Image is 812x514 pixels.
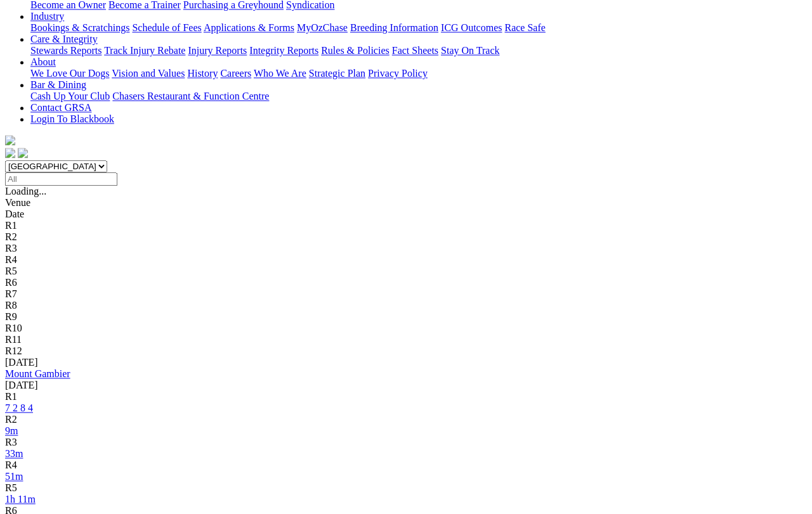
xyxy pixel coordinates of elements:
a: 1h 11m [5,494,36,504]
div: R11 [5,334,807,345]
a: Schedule of Fees [132,22,201,33]
div: Industry [30,22,807,34]
a: Privacy Policy [368,68,428,79]
div: R1 [5,220,807,231]
a: History [187,68,218,79]
div: Bar & Dining [30,91,807,102]
a: Vision and Values [112,68,185,79]
div: R5 [5,482,807,494]
a: ICG Outcomes [441,22,502,33]
div: R12 [5,345,807,357]
div: R6 [5,277,807,288]
a: Breeding Information [350,22,438,33]
div: R3 [5,243,807,254]
a: Care & Integrity [30,34,98,44]
div: R8 [5,300,807,311]
a: Injury Reports [188,45,247,56]
a: 9m [5,425,18,436]
a: Fact Sheets [392,45,438,56]
a: Strategic Plan [309,68,365,79]
a: Bookings & Scratchings [30,22,129,33]
div: R2 [5,414,807,425]
div: R2 [5,231,807,243]
div: R5 [5,266,807,277]
a: Track Injury Rebate [104,45,185,56]
div: R4 [5,254,807,266]
a: Mount Gambier [5,368,70,379]
img: twitter.svg [18,148,28,158]
div: R3 [5,437,807,448]
div: R9 [5,311,807,323]
a: Chasers Restaurant & Function Centre [112,91,269,101]
div: R1 [5,391,807,402]
div: About [30,68,807,79]
div: R7 [5,288,807,300]
a: Who We Are [254,68,306,79]
a: Race Safe [504,22,545,33]
a: Industry [30,11,64,22]
a: Bar & Dining [30,79,86,90]
div: R4 [5,459,807,471]
a: Contact GRSA [30,102,91,113]
a: About [30,56,56,67]
a: Cash Up Your Club [30,91,110,101]
input: Select date [5,172,117,186]
span: Loading... [5,186,46,196]
div: [DATE] [5,380,807,391]
a: 51m [5,471,23,482]
div: R10 [5,323,807,334]
a: 7 2 8 4 [5,402,33,413]
a: MyOzChase [297,22,348,33]
div: [DATE] [5,357,807,368]
img: facebook.svg [5,148,15,158]
div: Date [5,209,807,220]
a: Integrity Reports [249,45,318,56]
a: We Love Our Dogs [30,68,109,79]
a: Careers [220,68,251,79]
div: Venue [5,197,807,209]
a: Rules & Policies [321,45,390,56]
div: Care & Integrity [30,45,807,56]
a: Stay On Track [441,45,499,56]
a: 33m [5,448,23,459]
a: Login To Blackbook [30,113,114,124]
a: Applications & Forms [204,22,294,33]
img: logo-grsa-white.png [5,135,15,145]
a: Stewards Reports [30,45,101,56]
